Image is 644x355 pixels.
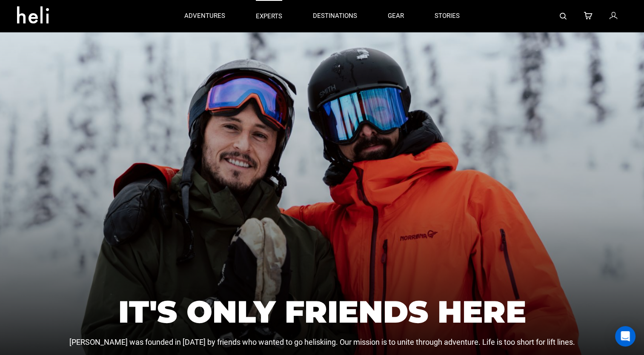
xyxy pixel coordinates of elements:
[69,338,575,346] p: [PERSON_NAME] was founded in [DATE] by friends who wanted to go heliskiing. Our mission is to uni...
[560,13,567,20] img: search-bar-icon.svg
[184,11,225,20] p: adventures
[256,12,282,21] p: experts
[313,11,357,20] p: destinations
[615,326,635,346] div: Open Intercom Messenger
[118,291,526,332] h1: IT'S ONLY FRIENDS HERE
